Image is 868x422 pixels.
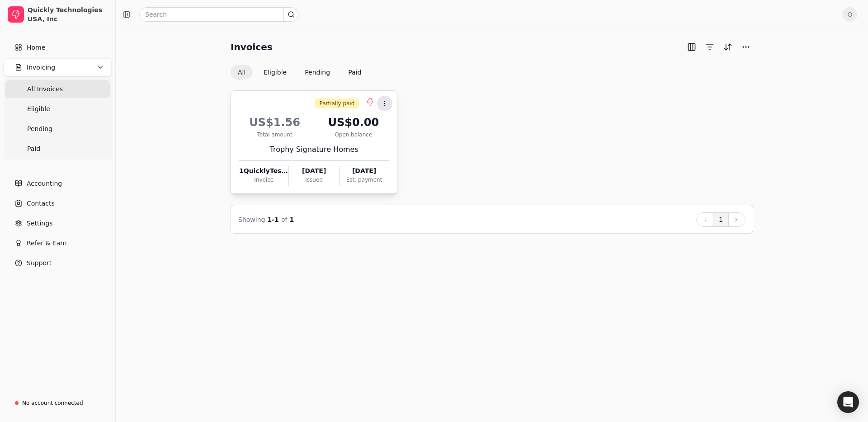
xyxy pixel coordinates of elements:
span: 1 - 1 [268,216,279,223]
button: Eligible [256,65,294,80]
span: of [281,216,288,223]
div: Quickly Technologies USA, Inc [28,5,108,23]
div: Est. payment [340,176,389,184]
div: [DATE] [340,166,389,176]
div: Open balance [318,131,389,139]
a: Accounting [4,174,112,192]
button: Paid [341,65,368,80]
button: Support [4,254,112,272]
button: Invoicing [4,58,112,76]
button: All [231,65,253,80]
span: Pending [27,124,52,134]
div: Total amount [239,131,310,139]
span: Showing [238,216,265,223]
a: Contacts [4,194,112,212]
div: 1QuicklyTest082625 [239,166,288,176]
input: Search [139,7,298,22]
span: Refer & Earn [27,239,67,248]
button: Sort [721,40,735,54]
div: US$1.56 [239,114,310,131]
span: 1 [290,216,294,223]
button: 1 [713,212,729,227]
div: Open Intercom Messenger [837,391,859,413]
button: Pending [297,65,337,80]
a: Eligible [5,100,110,118]
div: Invoice filter options [231,65,368,80]
div: [DATE] [289,166,339,176]
span: Support [27,258,52,268]
span: Accounting [27,179,62,188]
div: No account connected [22,399,83,407]
div: Trophy Signature Homes [239,144,389,155]
span: All Invoices [27,84,63,94]
span: Invoicing [27,63,55,72]
div: Issued [289,176,339,184]
button: More [739,40,753,54]
div: Invoice [239,176,288,184]
button: Q [843,7,857,22]
span: Home [27,43,45,52]
a: No account connected [4,395,112,411]
span: Contacts [27,199,55,208]
div: US$0.00 [318,114,389,131]
span: Eligible [27,104,50,114]
a: Pending [5,120,110,138]
h2: Invoices [231,40,273,54]
a: Paid [5,140,110,158]
span: Paid [27,144,40,154]
button: Refer & Earn [4,234,112,252]
span: Settings [27,219,52,228]
a: Settings [4,214,112,232]
a: All Invoices [5,80,110,98]
span: Partially paid [319,99,354,108]
a: Home [4,38,112,56]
